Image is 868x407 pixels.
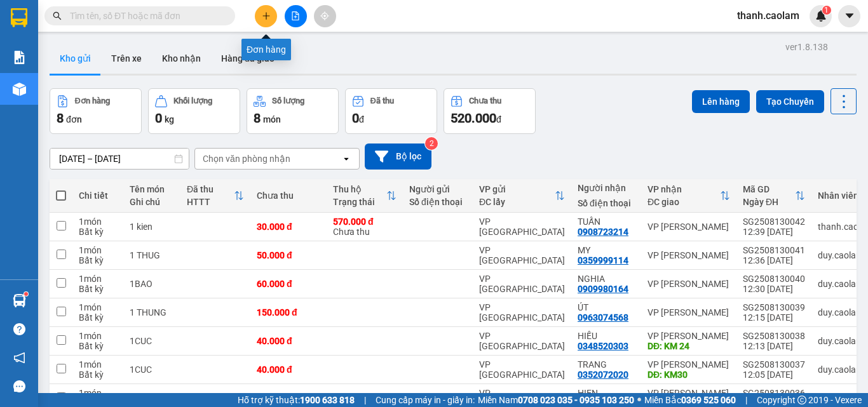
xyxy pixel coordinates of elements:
[578,198,635,208] div: Số điện thoại
[333,184,386,194] div: Thu hộ
[291,11,300,20] span: file-add
[257,336,320,346] div: 40.000 đ
[130,184,174,194] div: Tên món
[180,179,250,213] th: Toggle SortBy
[743,331,805,341] div: SG2508130038
[79,370,117,380] div: Bất kỳ
[641,179,736,213] th: Toggle SortBy
[578,183,635,193] div: Người nhận
[479,245,565,265] div: VP [GEOGRAPHIC_DATA]
[692,90,750,113] button: Lên hàng
[257,190,320,201] div: Chưa thu
[425,137,438,150] sup: 2
[648,359,730,370] div: VP [PERSON_NAME]
[238,393,355,407] span: Hỗ trợ kỹ thuật:
[844,10,855,22] span: caret-down
[743,245,805,255] div: SG2508130041
[66,114,82,124] span: đơn
[257,393,320,403] div: 50.000 đ
[320,11,329,20] span: aim
[203,152,290,165] div: Chọn văn phòng nhận
[257,279,320,289] div: 60.000 đ
[578,388,635,398] div: HIEN
[364,393,366,407] span: |
[352,110,359,126] span: 0
[365,143,431,170] button: Bộ lọc
[24,292,28,296] sup: 1
[727,8,810,23] span: thanh.caolam
[578,217,635,227] div: TUẤN
[263,114,281,124] span: món
[376,393,475,407] span: Cung cấp máy in - giấy in:
[736,179,811,213] th: Toggle SortBy
[479,197,555,207] div: ĐC lấy
[815,10,827,22] img: icon-new-feature
[152,43,211,74] button: Kho nhận
[79,284,117,294] div: Bất kỳ
[578,331,635,341] div: HIẾU
[648,184,720,194] div: VP nhận
[745,393,747,407] span: |
[578,274,635,284] div: NGHIA
[13,323,25,335] span: question-circle
[478,393,634,407] span: Miền Nam
[53,11,62,20] span: search
[341,154,351,164] svg: open
[479,274,565,294] div: VP [GEOGRAPHIC_DATA]
[79,359,117,370] div: 1 món
[479,184,555,194] div: VP gửi
[359,114,364,124] span: đ
[743,284,805,294] div: 12:30 [DATE]
[75,97,110,105] div: Đơn hàng
[333,217,397,237] div: Chưa thu
[79,312,117,323] div: Bất kỳ
[314,5,336,27] button: aim
[57,110,64,126] span: 8
[70,9,220,23] input: Tìm tên, số ĐT hoặc mã đơn
[300,395,355,405] strong: 1900 633 818
[648,279,730,289] div: VP [PERSON_NAME]
[648,370,730,380] div: DĐ: KM30
[648,388,730,398] div: VP [PERSON_NAME]
[479,331,565,351] div: VP [GEOGRAPHIC_DATA]
[785,40,828,54] div: ver 1.8.138
[473,179,571,213] th: Toggle SortBy
[824,6,829,15] span: 1
[79,388,117,398] div: 1 món
[743,227,805,237] div: 12:39 [DATE]
[743,274,805,284] div: SG2508130040
[479,359,565,380] div: VP [GEOGRAPHIC_DATA]
[743,217,805,227] div: SG2508130042
[644,393,736,407] span: Miền Bắc
[637,397,641,403] span: ⚪️
[79,245,117,255] div: 1 món
[11,8,27,27] img: logo-vxr
[578,312,628,323] div: 0963074568
[648,197,720,207] div: ĐC giao
[50,149,189,169] input: Select a date range.
[211,43,285,74] button: Hàng đã giao
[370,97,394,105] div: Đã thu
[743,370,805,380] div: 12:05 [DATE]
[257,222,320,232] div: 30.000 đ
[257,250,320,260] div: 50.000 đ
[409,184,466,194] div: Người gửi
[257,307,320,317] div: 150.000 đ
[247,88,339,134] button: Số lượng8món
[797,396,806,404] span: copyright
[469,97,501,105] div: Chưa thu
[743,341,805,351] div: 12:13 [DATE]
[254,110,261,126] span: 8
[333,217,397,227] div: 570.000 đ
[578,255,628,265] div: 0359999114
[173,97,212,105] div: Khối lượng
[255,5,277,27] button: plus
[13,51,26,64] img: solution-icon
[285,5,307,27] button: file-add
[187,184,234,194] div: Đã thu
[130,393,174,403] div: 1 THUNG
[79,217,117,227] div: 1 món
[743,359,805,370] div: SG2508130037
[756,90,824,113] button: Tạo Chuyến
[451,110,496,126] span: 520.000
